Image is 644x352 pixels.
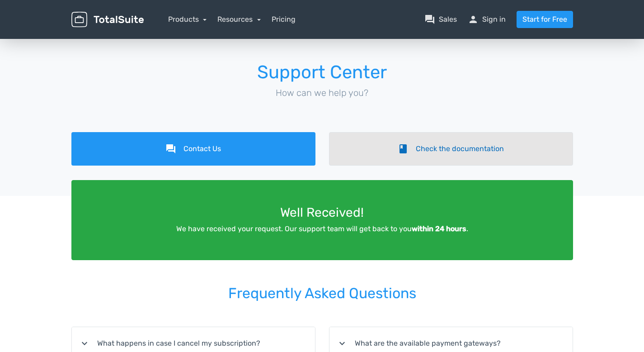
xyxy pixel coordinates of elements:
[337,338,348,349] i: expand_more
[424,14,435,25] span: question_answer
[517,11,573,28] a: Start for Free
[71,132,315,166] a: forumContact Us
[468,14,506,25] a: personSign in
[398,143,409,154] i: book
[468,14,479,25] span: person
[168,15,207,24] a: Products
[71,273,573,314] h2: Frequently Asked Questions
[85,206,560,220] h3: Well Received!
[424,14,457,25] a: question_answerSales
[71,12,144,28] img: TotalSuite for WordPress
[85,224,560,234] p: We have received your request. Our support team will get back to you .
[71,86,573,100] p: How can we help you?
[272,14,296,25] a: Pricing
[71,62,573,82] h1: Support Center
[217,15,261,24] a: Resources
[79,338,90,349] i: expand_more
[165,143,176,154] i: forum
[412,224,466,233] strong: within 24 hours
[329,132,573,166] a: bookCheck the documentation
